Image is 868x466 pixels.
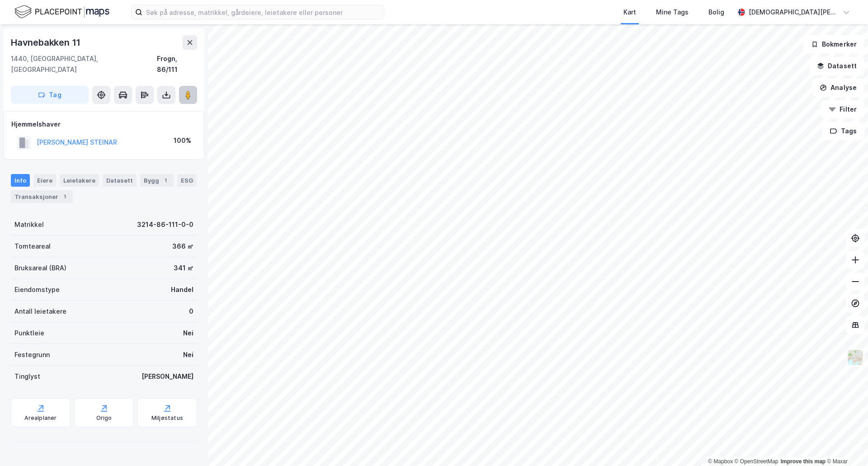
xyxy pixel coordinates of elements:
div: ESG [177,174,197,187]
div: Transaksjoner [11,190,73,203]
div: Havnebakken 11 [11,35,82,50]
div: Antall leietakere [14,306,66,317]
div: Bolig [708,7,724,18]
div: 3214-86-111-0-0 [137,219,193,230]
a: Mapbox [708,458,733,465]
div: Nei [183,349,193,360]
img: logo.f888ab2527a4732fd821a326f86c7f29.svg [14,4,109,20]
button: Filter [821,100,864,118]
button: Analyse [812,79,864,97]
div: 366 ㎡ [172,241,193,252]
div: 1 [161,176,170,185]
a: Improve this map [781,458,826,465]
div: 0 [189,306,193,317]
div: 1440, [GEOGRAPHIC_DATA], [GEOGRAPHIC_DATA] [11,53,157,75]
button: Tag [11,86,89,104]
div: Eiendomstype [14,284,60,295]
div: Miljøstatus [151,414,183,422]
div: [DEMOGRAPHIC_DATA][PERSON_NAME] [749,7,839,18]
div: Hjemmelshaver [11,119,197,130]
div: Handel [171,284,193,295]
div: 341 ㎡ [174,263,193,273]
input: Søk på adresse, matrikkel, gårdeiere, leietakere eller personer [142,5,384,19]
div: Bygg [140,174,174,187]
div: 100% [174,135,191,146]
a: OpenStreetMap [735,458,778,465]
button: Tags [822,122,864,140]
div: Frogn, 86/111 [157,53,197,75]
button: Bokmerker [803,35,864,53]
div: Kontrollprogram for chat [823,423,868,466]
div: [PERSON_NAME] [142,371,193,382]
button: Datasett [809,57,864,75]
div: 1 [60,192,69,201]
div: Leietakere [60,174,99,187]
div: Mine Tags [656,7,689,18]
div: Kart [623,7,636,18]
div: Nei [183,328,193,339]
div: Bruksareal (BRA) [14,263,66,273]
div: Datasett [103,174,137,187]
div: Tinglyst [14,371,40,382]
div: Matrikkel [14,219,44,230]
div: Arealplaner [24,414,57,422]
div: Info [11,174,30,187]
img: Z [847,349,864,366]
div: Origo [96,414,112,422]
iframe: Chat Widget [823,423,868,466]
div: Festegrunn [14,349,50,360]
div: Punktleie [14,328,44,339]
div: Tomteareal [14,241,51,252]
div: Eiere [33,174,56,187]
